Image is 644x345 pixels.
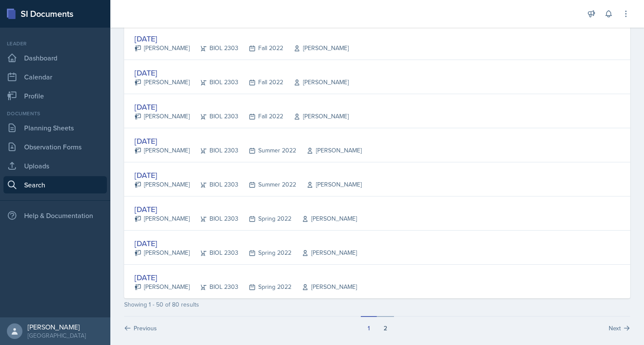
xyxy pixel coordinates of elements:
div: Documents [3,110,107,117]
div: BIOL 2303 [190,78,238,87]
div: [PERSON_NAME] [134,44,190,53]
div: [PERSON_NAME] [296,146,362,155]
a: Search [3,176,107,193]
button: 2 [377,316,394,332]
div: [PERSON_NAME] [28,323,86,331]
div: [PERSON_NAME] [134,112,190,121]
div: Spring 2022 [238,248,291,257]
div: Spring 2022 [238,282,291,291]
a: Dashboard [3,49,107,66]
div: [PERSON_NAME] [283,78,349,87]
div: BIOL 2303 [190,44,238,53]
div: [GEOGRAPHIC_DATA] [28,331,86,340]
a: Observation Forms [3,138,107,155]
div: [PERSON_NAME] [134,214,190,223]
div: Summer 2022 [238,180,296,189]
a: Uploads [3,157,107,174]
div: [PERSON_NAME] [291,214,357,223]
div: Showing 1 - 50 of 80 results [124,300,630,309]
a: Planning Sheets [3,119,107,136]
div: [DATE] [134,101,349,113]
div: Fall 2022 [238,112,283,121]
div: Help & Documentation [3,207,107,224]
div: Summer 2022 [238,146,296,155]
button: 1 [361,316,377,332]
div: [PERSON_NAME] [134,146,190,155]
div: BIOL 2303 [190,248,238,257]
div: [PERSON_NAME] [134,248,190,257]
button: Next [607,316,630,332]
div: BIOL 2303 [190,112,238,121]
div: [PERSON_NAME] [283,112,349,121]
div: [PERSON_NAME] [283,44,349,53]
div: Fall 2022 [238,78,283,87]
button: Previous [124,316,159,332]
div: [DATE] [134,33,349,44]
a: Profile [3,87,107,104]
div: [PERSON_NAME] [296,180,362,189]
div: [DATE] [134,135,362,147]
div: BIOL 2303 [190,282,238,291]
div: Leader [3,40,107,47]
div: [PERSON_NAME] [134,282,190,291]
div: BIOL 2303 [190,146,238,155]
div: [PERSON_NAME] [134,180,190,189]
div: [PERSON_NAME] [134,78,190,87]
div: [DATE] [134,67,349,79]
div: [DATE] [134,169,362,181]
div: [DATE] [134,237,357,249]
div: BIOL 2303 [190,214,238,223]
div: [DATE] [134,272,357,283]
div: [PERSON_NAME] [291,282,357,291]
div: BIOL 2303 [190,180,238,189]
a: Calendar [3,68,107,85]
div: [DATE] [134,203,357,215]
div: Spring 2022 [238,214,291,223]
div: Fall 2022 [238,44,283,53]
div: [PERSON_NAME] [291,248,357,257]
